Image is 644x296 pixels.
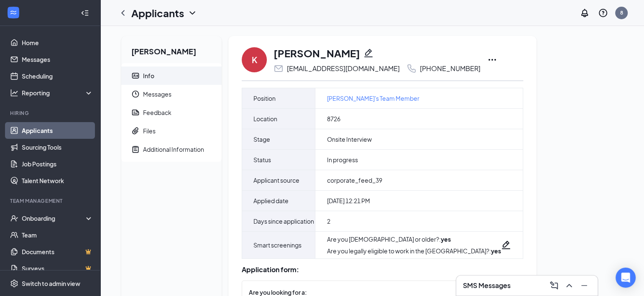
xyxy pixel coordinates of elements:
a: Applicants [22,122,93,139]
div: Feedback [143,108,171,117]
span: In progress [327,156,358,164]
button: Minimize [578,279,591,292]
h2: [PERSON_NAME] [121,36,222,63]
a: Job Postings [22,156,93,172]
a: Home [22,34,93,51]
svg: Notifications [580,8,590,18]
svg: QuestionInfo [598,8,608,18]
strong: yes [441,235,451,243]
div: Info [143,71,154,80]
div: Files [143,127,156,135]
svg: Ellipses [487,55,497,65]
h1: [PERSON_NAME] [273,46,360,60]
h3: SMS Messages [463,281,511,290]
div: Switch to admin view [22,279,80,288]
a: [PERSON_NAME]'s Team Member [327,94,419,103]
span: corporate_feed_39 [327,176,382,184]
a: Team [22,227,93,243]
svg: ComposeMessage [549,281,559,291]
svg: Pencil [363,48,373,58]
span: Status [253,155,271,165]
div: [EMAIL_ADDRESS][DOMAIN_NAME] [287,64,400,73]
div: Reporting [22,89,94,97]
svg: Paperclip [131,127,140,135]
a: Talent Network [22,172,93,189]
span: [DATE] 12:21 PM [327,196,370,205]
svg: Phone [406,64,417,74]
svg: ChevronLeft [118,8,128,18]
span: Applicant source [253,175,299,185]
span: Onsite Interview [327,135,372,143]
span: 8726 [327,115,340,123]
a: Sourcing Tools [22,139,93,156]
span: Smart screenings [253,240,302,250]
svg: ChevronUp [564,281,574,291]
svg: Report [131,108,140,117]
a: ReportFeedback [121,103,222,122]
a: SurveysCrown [22,260,93,277]
svg: ContactCard [131,71,140,80]
a: PaperclipFiles [121,122,222,140]
div: Are you [DEMOGRAPHIC_DATA] or older? : [327,235,501,243]
span: Location [253,114,277,124]
svg: Collapse [81,9,89,17]
button: ComposeMessage [547,279,561,292]
div: Open Intercom Messenger [616,268,636,288]
svg: ChevronDown [187,8,197,18]
div: Are you legally eligible to work in the [GEOGRAPHIC_DATA]? : [327,247,501,255]
span: Applied date [253,196,289,206]
div: [PHONE_NUMBER] [420,64,480,73]
strong: yes [491,247,501,255]
svg: WorkstreamLogo [9,8,18,17]
a: ClockMessages [121,85,222,103]
button: ChevronUp [562,279,576,292]
h1: Applicants [131,6,184,20]
a: NoteActiveAdditional Information [121,140,222,158]
svg: Email [273,64,284,74]
a: DocumentsCrown [22,243,93,260]
svg: Clock [131,90,140,98]
div: K [252,54,257,66]
svg: Minimize [579,281,589,291]
div: Hiring [10,110,92,117]
span: Position [253,93,276,103]
a: Scheduling [22,68,93,84]
span: Messages [143,85,215,103]
svg: Settings [10,279,18,288]
span: Days since application [253,216,314,226]
span: Stage [253,134,270,144]
div: Team Management [10,197,92,204]
a: ContactCardInfo [121,66,222,85]
div: Onboarding [22,214,86,222]
svg: NoteActive [131,145,140,153]
svg: UserCheck [10,214,18,222]
div: Application form: [242,265,523,274]
a: Messages [22,51,93,68]
span: 2 [327,217,330,225]
svg: Analysis [10,89,18,97]
div: Additional Information [143,145,204,153]
svg: Pencil [501,240,511,250]
div: 8 [620,9,623,16]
